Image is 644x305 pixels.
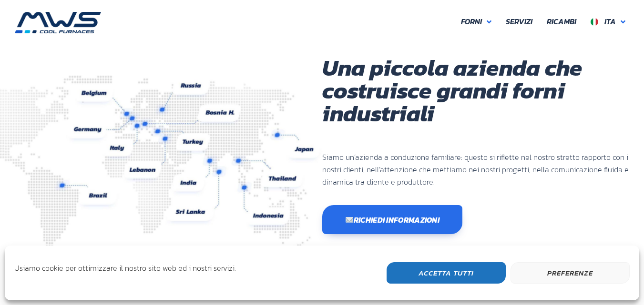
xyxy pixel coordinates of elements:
span: Ricambi [547,16,576,28]
img: MWS s.r.l. [15,12,101,33]
a: Ita [583,12,633,32]
button: Preferenze [511,262,630,284]
span: Servizi [506,16,532,28]
button: Accetta Tutti [387,262,506,284]
img: ✉️ [346,216,353,224]
a: Forni [454,12,499,32]
a: Servizi [499,12,540,32]
a: Ricambi [540,12,583,32]
span: Ita [604,16,616,27]
div: Usiamo cookie per ottimizzare il nostro sito web ed i nostri servizi. [14,262,236,281]
span: Richiedi informazioni [345,216,440,224]
a: ✉️Richiedi informazioni [322,205,463,234]
span: Forni [461,16,482,28]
